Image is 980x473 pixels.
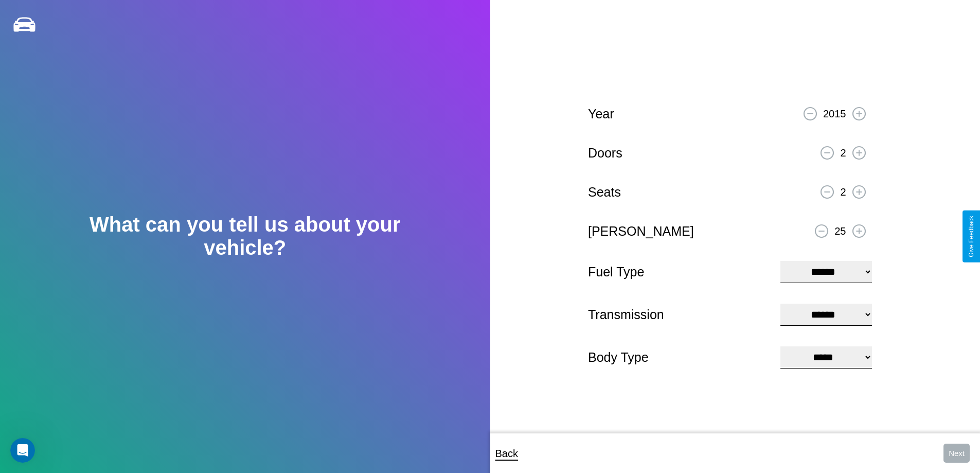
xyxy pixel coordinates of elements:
[588,346,770,369] p: Body Type
[840,183,846,201] p: 2
[823,104,846,123] p: 2015
[588,303,770,326] p: Transmission
[588,220,694,243] p: [PERSON_NAME]
[588,260,770,284] p: Fuel Type
[588,181,621,204] p: Seats
[495,444,518,463] p: Back
[49,213,441,259] h2: What can you tell us about your vehicle?
[10,438,35,463] iframe: Intercom live chat
[840,144,846,162] p: 2
[588,142,622,165] p: Doors
[834,222,846,240] p: 25
[943,444,970,463] button: Next
[968,216,975,257] div: Give Feedback
[588,102,614,126] p: Year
